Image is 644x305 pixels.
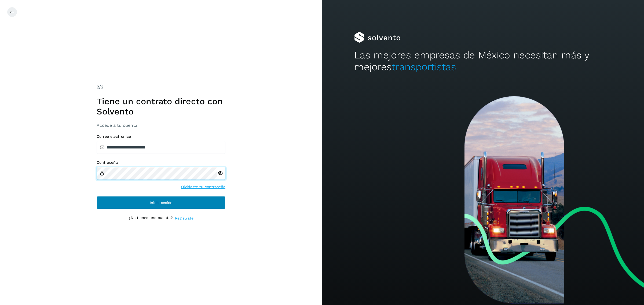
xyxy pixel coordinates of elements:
[129,215,173,221] p: ¿No tienes una cuenta?
[354,49,612,73] h2: Las mejores empresas de México necesitan más y mejores
[175,215,193,221] a: Regístrate
[97,123,225,128] h3: Accede a tu cuenta
[97,196,225,209] button: Inicia sesión
[97,160,225,165] label: Contraseña
[97,84,225,90] div: /2
[97,96,225,117] h1: Tiene un contrato directo con Solvento
[150,201,173,204] span: Inicia sesión
[392,61,456,73] span: transportistas
[181,184,225,190] a: Olvidaste tu contraseña
[97,134,225,139] label: Correo electrónico
[97,84,99,90] span: 2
